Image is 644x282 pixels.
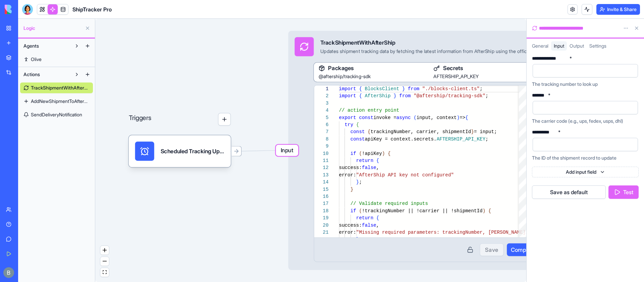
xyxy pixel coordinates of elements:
[376,215,379,221] span: {
[314,229,329,236] div: 21
[376,158,379,164] span: {
[288,31,610,270] div: InputTrackShipmentWithAfterShipUpdates shipment tracking data by fetching the latest information ...
[356,215,373,221] span: return
[554,43,564,49] span: Input
[232,150,287,151] g: Edge from 68dab012a8209597bb886a7b to 68daafe80d1127d8d4958685
[319,73,371,79] span: @aftership/tracking-sdk
[320,39,560,47] div: TrackShipmentWithAfterShip
[314,143,329,150] div: 9
[100,268,109,277] button: fit view
[474,129,497,135] span: = input;
[362,208,483,214] span: !trackingNumber || !carrier || !shipmentId
[314,93,329,100] div: 2
[532,118,639,124] div: The carrier code (e.g., ups, fedex, usps, dhl)
[359,115,373,121] span: const
[351,136,365,142] span: const
[31,84,90,91] span: TrackShipmentWithAfterShip
[339,165,362,171] span: success:
[314,114,329,121] div: 5
[351,129,365,135] span: const
[314,193,329,200] div: 16
[460,115,465,121] span: =>
[359,179,362,185] span: ;
[314,107,329,114] div: 4
[276,145,298,156] span: Input
[72,5,112,13] span: ShipTracker Pro
[368,129,371,135] span: {
[485,136,488,142] span: ;
[328,64,354,72] span: Packages
[437,136,486,142] span: AFTERSHIP_API_KEY
[465,115,468,121] span: {
[532,167,639,177] button: Add input field
[443,64,463,72] span: Secrets
[314,157,329,164] div: 11
[371,129,471,135] span: trackingNumber, carrier, shipmentId
[314,222,329,229] div: 20
[314,121,329,128] div: 6
[100,257,109,266] button: zoom out
[373,115,396,121] span: invoke =
[5,5,46,14] img: logo
[351,208,356,214] span: if
[359,208,362,214] span: (
[414,115,417,121] span: (
[339,115,356,121] span: export
[356,122,359,128] span: {
[359,86,362,92] span: {
[488,208,491,214] span: {
[511,246,543,254] span: Compile App
[20,109,93,120] a: SendDeliveryNotification
[314,150,329,157] div: 10
[532,43,548,49] span: General
[414,93,485,99] span: "@aftership/tracking-sdk"
[376,223,379,228] span: ,
[589,43,606,49] span: Settings
[314,200,329,207] div: 17
[314,164,329,171] div: 12
[382,151,385,157] span: )
[314,215,329,222] div: 19
[345,122,354,128] span: try
[356,230,526,235] span: "Missing required parameters: trackingNumber, [PERSON_NAME]
[20,54,93,65] a: Olive
[362,223,376,228] span: false
[359,237,362,243] span: ;
[339,86,356,92] span: import
[100,246,109,255] button: zoom in
[20,96,93,107] a: AddNewShipmentToAfterShip
[471,129,474,135] span: }
[480,86,483,92] span: ;
[433,73,479,79] span: AFTERSHIP_API_KEY
[314,135,329,143] div: 8
[20,41,71,51] button: Agents
[339,223,362,228] span: success:
[339,108,399,113] span: // action entry point
[314,208,329,215] div: 18
[483,208,486,214] span: )
[23,43,39,49] span: Agents
[457,115,460,121] span: )
[129,113,152,126] p: Triggers
[339,230,356,235] span: error:
[31,98,90,105] span: AddNewShipmentToAfterShip
[129,135,231,167] div: Scheduled Tracking UpdatesTrigger
[532,185,606,199] button: Save as default
[314,172,329,179] div: 13
[129,88,231,167] div: Triggers
[365,93,391,99] span: AfterShip
[356,158,373,164] span: return
[396,115,411,121] span: async
[351,187,354,192] span: }
[402,86,405,92] span: }
[359,93,362,99] span: {
[388,151,391,157] span: {
[314,186,329,193] div: 15
[314,86,329,93] div: 1
[314,179,329,186] div: 14
[161,147,224,155] div: Scheduled Tracking UpdatesTrigger
[417,115,457,121] span: input, context
[31,56,42,63] span: Olive
[356,172,454,178] span: "AfterShip API key not configured"
[532,155,639,161] div: The ID of the shipment record to update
